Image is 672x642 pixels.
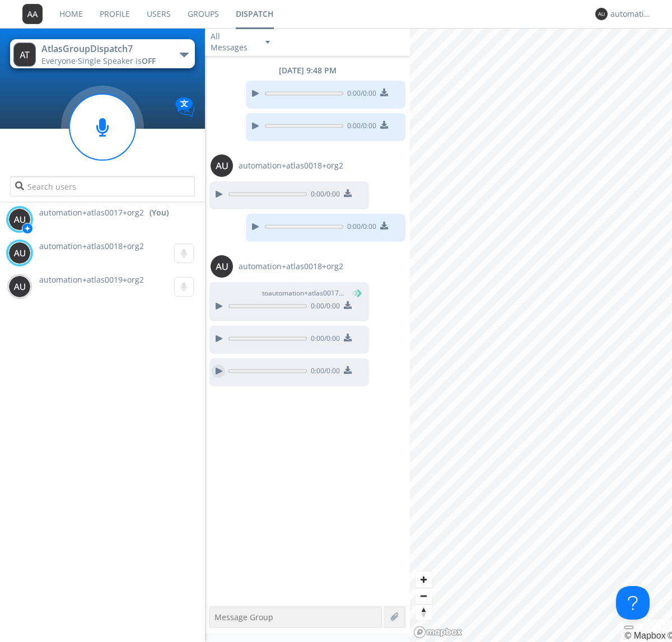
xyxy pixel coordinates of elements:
img: caret-down-sm.svg [265,41,270,44]
img: 373638.png [22,4,43,24]
span: Single Speaker is [78,55,156,66]
img: download media button [344,189,352,197]
img: 373638.png [13,43,36,67]
button: AtlasGroupDispatch7Everyone·Single Speaker isOFF [10,39,194,68]
a: Mapbox logo [413,626,463,639]
span: automation+atlas0017+org2 [39,207,144,218]
button: Toggle attribution [624,626,633,629]
div: All Messages [211,31,255,53]
img: 373638.png [211,154,233,177]
div: (You) [150,207,169,218]
img: download media button [344,366,352,374]
img: 373638.png [8,208,31,231]
div: [DATE] 9:48 PM [205,65,410,76]
span: 0:00 / 0:00 [307,334,340,346]
img: 373638.png [8,242,31,264]
img: 373638.png [8,275,31,298]
iframe: Toggle Customer Support [616,586,650,620]
span: Zoom out [416,588,432,604]
img: Translation enabled [175,97,195,117]
img: 373638.png [211,255,233,278]
span: 0:00 / 0:00 [307,189,340,201]
button: Reset bearing to north [416,604,432,620]
span: automation+atlas0018+org2 [239,261,343,272]
input: Search users [10,176,194,196]
img: download media button [380,88,388,96]
div: automation+atlas0017+org2 [610,8,652,20]
img: download media button [344,334,352,341]
span: 0:00 / 0:00 [307,301,340,313]
div: AtlasGroupDispatch7 [41,43,167,55]
img: download media button [344,301,352,309]
img: download media button [380,222,388,229]
span: automation+atlas0018+org2 [39,241,144,251]
div: Everyone · [41,55,167,67]
span: to automation+atlas0017+org2 [262,288,346,298]
img: 373638.png [595,8,608,20]
span: automation+atlas0018+org2 [239,160,343,171]
button: Zoom out [416,588,432,604]
span: 0:00 / 0:00 [343,222,376,234]
span: OFF [142,55,156,66]
span: automation+atlas0019+org2 [39,274,144,285]
button: Zoom in [416,571,432,588]
span: 0:00 / 0:00 [343,121,376,133]
img: download media button [380,121,388,129]
span: 0:00 / 0:00 [343,88,376,101]
a: Mapbox [624,631,665,640]
span: 0:00 / 0:00 [307,366,340,378]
